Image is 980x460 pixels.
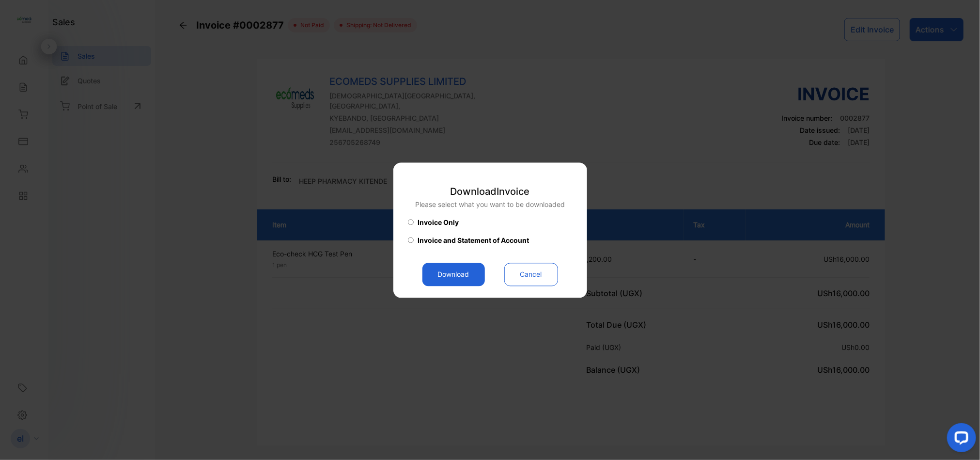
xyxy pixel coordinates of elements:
[504,263,558,286] button: Cancel
[415,199,565,209] p: Please select what you want to be downloaded
[418,217,459,227] span: Invoice Only
[422,263,485,286] button: Download
[418,235,529,245] span: Invoice and Statement of Account
[415,184,565,199] p: Download Invoice
[939,419,980,460] iframe: LiveChat chat widget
